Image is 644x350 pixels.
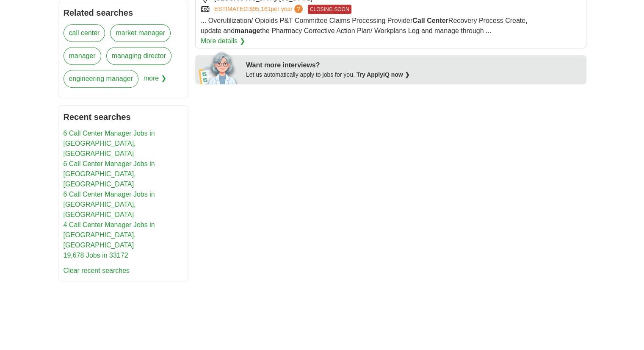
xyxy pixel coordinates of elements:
div: Want more interviews? [246,60,581,70]
span: CLOSING SOON [308,5,351,14]
a: 6 Call Center Manager Jobs in [GEOGRAPHIC_DATA], [GEOGRAPHIC_DATA] [64,191,155,218]
a: ESTIMATED:$95,161per year? [214,5,304,14]
a: managing director [106,47,171,65]
a: market manager [110,24,171,42]
img: apply-iq-scientist.png [199,50,240,84]
h2: Recent searches [64,111,183,123]
div: Let us automatically apply to jobs for you. [246,70,581,79]
span: ... Overutilization/ Opioids P&T Committee Claims Processing Provider Recovery Process Create, up... [201,17,528,34]
a: 6 Call Center Manager Jobs in [GEOGRAPHIC_DATA], [GEOGRAPHIC_DATA] [64,130,155,157]
span: more ❯ [144,70,166,93]
a: 19,678 Jobs in 33172 [64,252,128,259]
a: Clear recent searches [64,267,130,274]
a: engineering manager [64,70,138,88]
a: call center [64,24,105,42]
span: ? [294,5,303,13]
strong: Call [412,17,425,24]
strong: manage [235,27,260,34]
a: More details ❯ [201,36,245,46]
a: 4 Call Center Manager Jobs in [GEOGRAPHIC_DATA], [GEOGRAPHIC_DATA] [64,221,155,249]
a: manager [64,47,101,65]
span: $95,161 [249,6,271,12]
a: Try ApplyIQ now ❯ [357,71,410,78]
a: 6 Call Center Manager Jobs in [GEOGRAPHIC_DATA], [GEOGRAPHIC_DATA] [64,160,155,188]
strong: Center [427,17,448,24]
h2: Related searches [64,6,183,19]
